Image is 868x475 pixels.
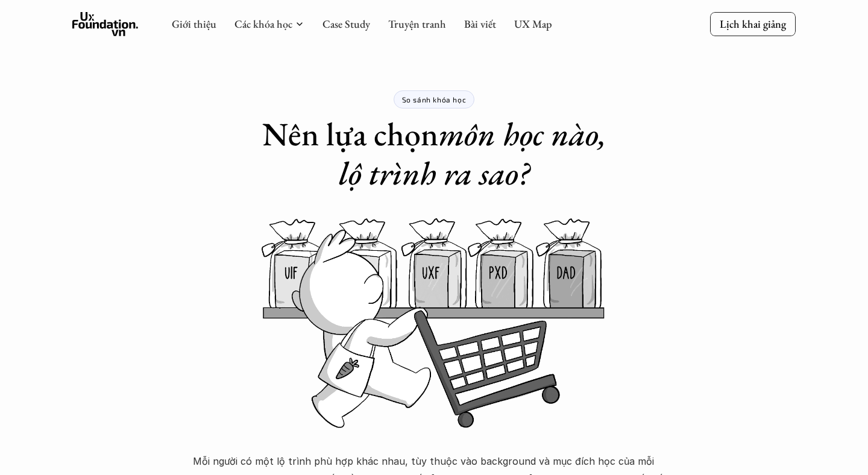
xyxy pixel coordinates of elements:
em: môn học nào, lộ trình ra sao? [339,113,614,194]
a: Bài viết [464,17,496,31]
a: Giới thiệu [172,17,216,31]
a: Lịch khai giảng [710,12,796,36]
a: UX Map [514,17,552,31]
p: So sánh khóa học [402,95,467,104]
h1: Nên lựa chọn [247,115,621,193]
a: Truyện tranh [388,17,446,31]
a: Case Study [322,17,370,31]
a: Các khóa học [234,17,292,31]
p: Lịch khai giảng [720,17,786,31]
